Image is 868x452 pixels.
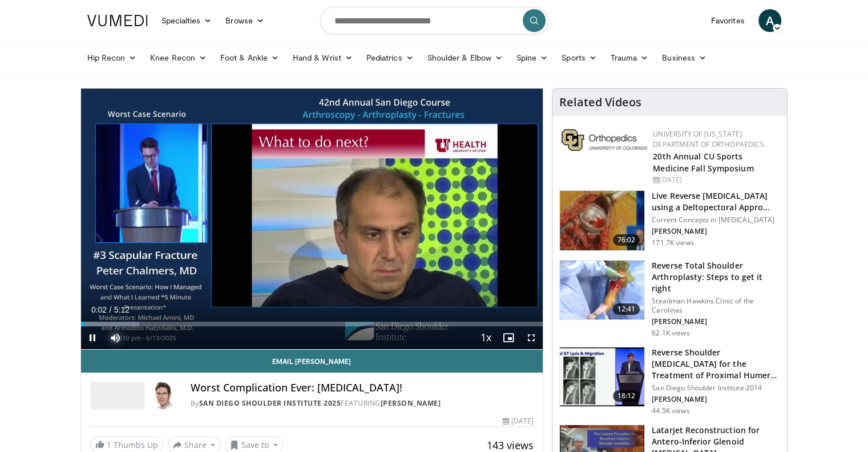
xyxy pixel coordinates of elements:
a: Specialties [155,9,219,32]
span: / [110,305,112,314]
img: Avatar [150,382,177,409]
a: [PERSON_NAME] [381,398,441,408]
button: Mute [104,326,127,349]
button: Playback Rate [474,326,497,349]
a: Hand & Wrist [286,46,360,69]
a: Favorites [704,9,752,32]
button: Fullscreen [520,326,543,349]
h3: Live Reverse [MEDICAL_DATA] using a Deltopectoral Appro… [652,190,780,213]
button: Enable picture-in-picture mode [497,326,520,349]
a: Pediatrics [360,46,421,69]
video-js: Video Player [81,89,543,350]
img: VuMedi Logo [87,15,148,26]
input: Search topics, interventions [320,7,548,34]
div: Progress Bar [81,322,543,326]
a: 18:12 Reverse Shoulder [MEDICAL_DATA] for the Treatment of Proximal Humeral … San Diego Shoulder ... [559,347,780,415]
img: 684033_3.png.150x105_q85_crop-smart_upscale.jpg [560,191,644,250]
p: [PERSON_NAME] [652,317,780,326]
span: 1 [107,439,111,450]
span: 143 views [487,438,534,452]
a: Browse [219,9,271,32]
span: 5:12 [114,305,130,314]
a: Trauma [604,46,656,69]
a: Business [655,46,713,69]
img: Q2xRg7exoPLTwO8X4xMDoxOjA4MTsiGN.150x105_q85_crop-smart_upscale.jpg [560,347,644,407]
p: 171.7K views [652,238,693,247]
h4: Worst Complication Ever: [MEDICAL_DATA]! [191,382,534,394]
span: 18:12 [613,390,640,402]
img: San Diego Shoulder Institute 2025 [90,382,145,409]
img: 326034_0000_1.png.150x105_q85_crop-smart_upscale.jpg [560,261,644,320]
p: 62.1K views [652,329,689,338]
div: [DATE] [653,175,778,185]
a: 12:41 Reverse Total Shoulder Arthroplasty: Steps to get it right Steadman Hawkins Clinic of the C... [559,260,780,338]
h3: Reverse Shoulder [MEDICAL_DATA] for the Treatment of Proximal Humeral … [652,347,780,381]
a: A [758,9,781,32]
h3: Reverse Total Shoulder Arthroplasty: Steps to get it right [652,260,780,294]
span: 0:02 [91,305,107,314]
a: Spine [510,46,555,69]
p: 44.5K views [652,406,689,415]
a: Foot & Ankle [213,46,286,69]
span: 76:02 [613,234,640,246]
p: [PERSON_NAME] [652,227,780,236]
a: 20th Annual CU Sports Medicine Fall Symposium [653,151,753,174]
img: 355603a8-37da-49b6-856f-e00d7e9307d3.png.150x105_q85_autocrop_double_scale_upscale_version-0.2.png [562,129,647,151]
a: University of [US_STATE] Department of Orthopaedics [653,129,764,149]
a: Shoulder & Elbow [421,46,510,69]
p: Steadman Hawkins Clinic of the Carolinas [652,297,780,315]
a: Hip Recon [80,46,144,69]
div: By FEATURING [191,398,534,409]
p: [PERSON_NAME] [652,395,780,404]
p: Current Concepts in [MEDICAL_DATA] [652,215,780,225]
a: San Diego Shoulder Institute 2025 [199,398,341,408]
a: 76:02 Live Reverse [MEDICAL_DATA] using a Deltopectoral Appro… Current Concepts in [MEDICAL_DATA]... [559,190,780,251]
a: Email [PERSON_NAME] [81,350,543,373]
p: San Diego Shoulder Institute 2014 [652,383,780,393]
a: Knee Recon [143,46,213,69]
h4: Related Videos [559,95,641,109]
button: Pause [81,326,104,349]
a: Sports [555,46,604,69]
span: 12:41 [613,303,640,315]
div: [DATE] [503,416,534,426]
